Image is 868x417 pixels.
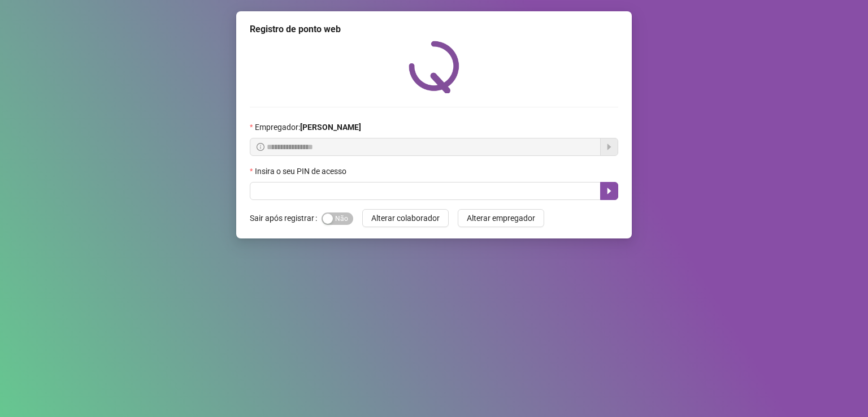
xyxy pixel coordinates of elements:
[250,23,618,36] div: Registro de ponto web
[458,209,544,227] button: Alterar empregador
[371,212,440,224] span: Alterar colaborador
[255,121,361,133] span: Empregador :
[250,165,354,177] label: Insira o seu PIN de acesso
[362,209,449,227] button: Alterar colaborador
[257,143,264,151] span: info-circle
[300,123,361,132] strong: [PERSON_NAME]
[250,209,322,227] label: Sair após registrar
[409,41,459,93] img: QRPoint
[467,212,535,224] span: Alterar empregador
[605,186,614,196] span: caret-right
